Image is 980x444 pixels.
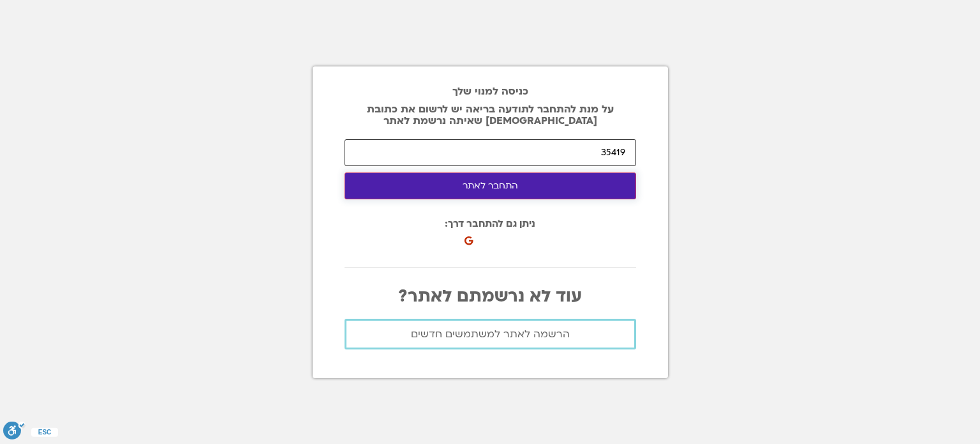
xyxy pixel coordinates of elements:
a: הרשמה לאתר למשתמשים חדשים [345,319,636,349]
span: הרשמה לאתר למשתמשים חדשים [411,328,570,340]
h2: כניסה למנוי שלך [345,86,636,97]
input: הקוד שקיבלת [345,139,636,166]
button: התחבר לאתר [345,172,636,199]
p: עוד לא נרשמתם לאתר? [345,287,636,306]
p: על מנת להתחבר לתודעה בריאה יש לרשום את כתובת [DEMOGRAPHIC_DATA] שאיתה נרשמת לאתר [345,103,636,126]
